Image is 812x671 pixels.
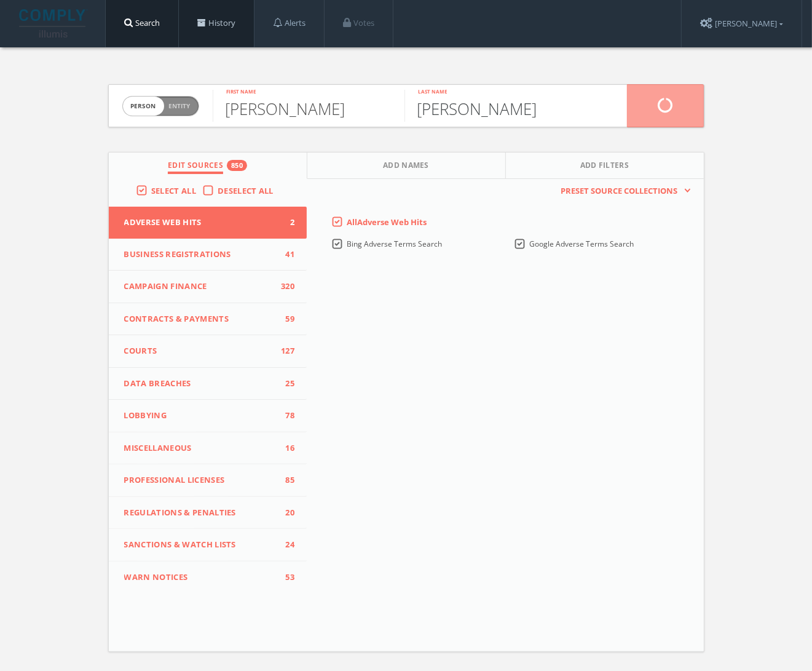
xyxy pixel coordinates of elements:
[124,216,277,229] span: Adverse Web Hits
[124,507,277,519] span: Regulations & Penalties
[109,529,307,562] button: Sanctions & Watch Lists24
[124,539,277,551] span: Sanctions & Watch Lists
[276,507,294,519] span: 20
[109,207,307,239] button: Adverse Web Hits2
[276,410,294,422] span: 78
[276,216,294,229] span: 2
[124,442,277,455] span: Miscellaneous
[124,313,277,325] span: Contracts & Payments
[276,345,294,357] span: 127
[276,474,294,486] span: 85
[506,153,704,179] button: Add Filters
[554,185,684,197] span: Preset Source Collections
[124,248,277,261] span: Business Registrations
[109,497,307,530] button: Regulations & Penalties20
[123,97,164,116] span: person
[580,160,629,174] span: Add Filters
[276,280,294,293] span: 320
[109,335,307,368] button: Courts127
[169,101,191,111] span: Entity
[109,432,307,465] button: Miscellaneous16
[109,239,307,271] button: Business Registrations41
[19,9,88,38] img: illumis
[347,216,427,228] span: All Adverse Web Hits
[109,153,307,179] button: Edit Sources850
[124,378,277,390] span: Data Breaches
[276,378,294,390] span: 25
[529,239,634,249] span: Google Adverse Terms Search
[554,185,691,197] button: Preset Source Collections
[151,185,196,196] span: Select All
[307,153,506,179] button: Add Names
[276,313,294,325] span: 59
[276,248,294,261] span: 41
[124,474,277,486] span: Professional Licenses
[109,464,307,497] button: Professional Licenses85
[109,368,307,400] button: Data Breaches25
[124,410,277,422] span: Lobbying
[109,400,307,432] button: Lobbying78
[276,539,294,551] span: 24
[109,303,307,336] button: Contracts & Payments59
[347,239,442,249] span: Bing Adverse Terms Search
[124,571,277,584] span: WARN Notices
[218,185,274,196] span: Deselect All
[276,442,294,455] span: 16
[383,160,429,174] span: Add Names
[109,271,307,303] button: Campaign Finance320
[109,562,307,594] button: WARN Notices53
[276,571,294,584] span: 53
[124,345,277,357] span: Courts
[168,160,223,174] span: Edit Sources
[227,160,247,171] div: 850
[124,280,277,293] span: Campaign Finance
